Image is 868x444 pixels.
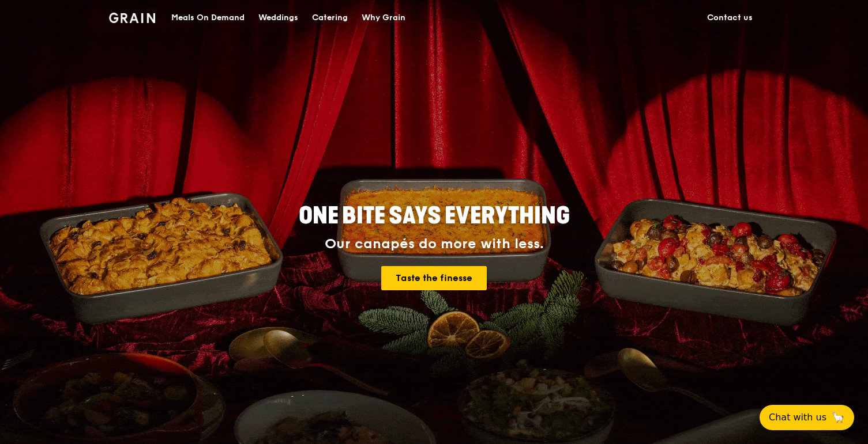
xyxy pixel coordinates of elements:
[109,13,156,23] img: Grain
[251,1,305,35] a: Weddings
[831,411,845,424] span: 🦙
[381,266,487,290] a: Taste the finesse
[299,202,570,230] span: ONE BITE SAYS EVERYTHING
[362,1,405,35] div: Why Grain
[760,405,854,430] button: Chat with us🦙
[171,1,245,35] div: Meals On Demand
[227,236,642,252] div: Our canapés do more with less.
[769,411,826,424] span: Chat with us
[355,1,412,35] a: Why Grain
[700,1,760,35] a: Contact us
[305,1,355,35] a: Catering
[258,1,298,35] div: Weddings
[312,1,348,35] div: Catering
